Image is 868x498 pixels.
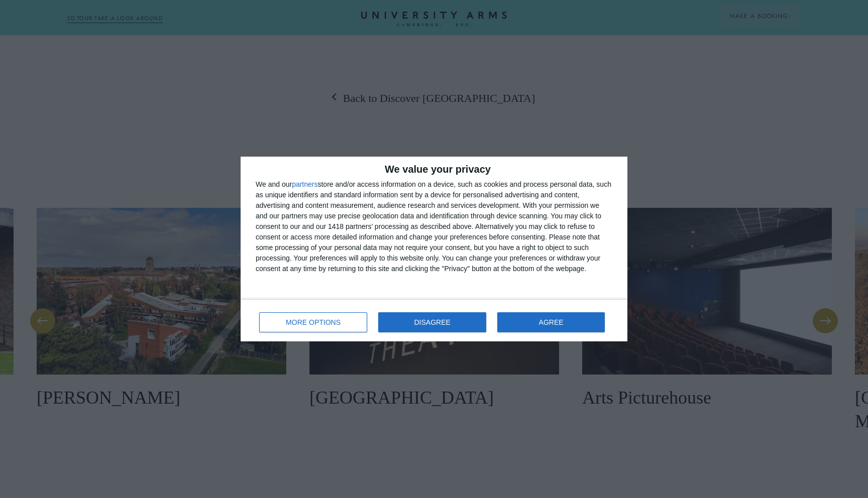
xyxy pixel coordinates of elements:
[414,319,451,326] span: DISAGREE
[292,181,317,188] button: partners
[497,312,605,332] button: AGREE
[286,319,341,326] span: MORE OPTIONS
[539,319,564,326] span: AGREE
[259,312,367,332] button: MORE OPTIONS
[241,157,627,341] div: qc-cmp2-ui
[378,312,486,332] button: DISAGREE
[256,164,612,174] h2: We value your privacy
[256,179,612,274] div: We and our store and/or access information on a device, such as cookies and process personal data...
